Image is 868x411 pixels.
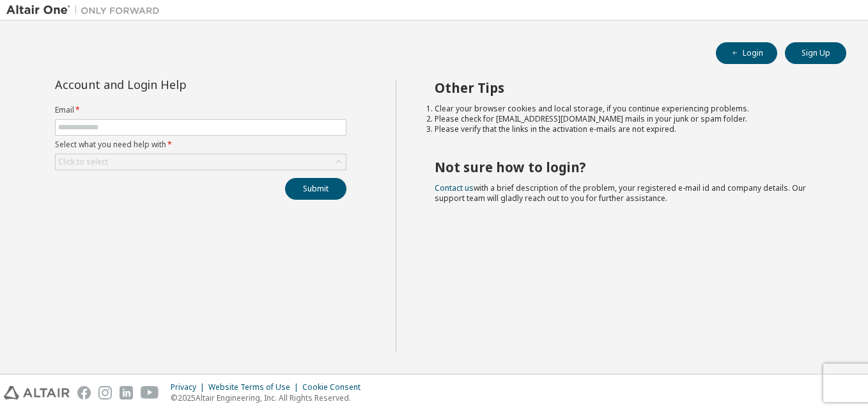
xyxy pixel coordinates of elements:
[435,114,824,124] li: Please check for [EMAIL_ADDRESS][DOMAIN_NAME] mails in your junk or spam folder.
[56,154,346,170] div: Click to select
[302,382,368,392] div: Cookie Consent
[435,159,824,175] h2: Not sure how to login?
[171,392,368,403] p: © 2025 Altair Engineering, Inc. All Rights Reserved.
[120,386,133,399] img: linkedin.svg
[98,386,112,399] img: instagram.svg
[785,42,846,64] button: Sign Up
[716,42,777,64] button: Login
[171,382,208,392] div: Privacy
[58,157,108,167] div: Click to select
[6,4,166,17] img: Altair One
[55,79,288,90] div: Account and Login Help
[77,386,91,399] img: facebook.svg
[285,178,346,200] button: Submit
[208,382,302,392] div: Website Terms of Use
[435,182,474,193] a: Contact us
[141,386,159,399] img: youtube.svg
[435,79,824,96] h2: Other Tips
[435,124,824,134] li: Please verify that the links in the activation e-mails are not expired.
[55,140,346,150] label: Select what you need help with
[55,105,346,115] label: Email
[435,182,806,204] span: with a brief description of the problem, your registered e-mail id and company details. Our suppo...
[4,386,70,399] img: altair_logo.svg
[435,104,824,114] li: Clear your browser cookies and local storage, if you continue experiencing problems.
